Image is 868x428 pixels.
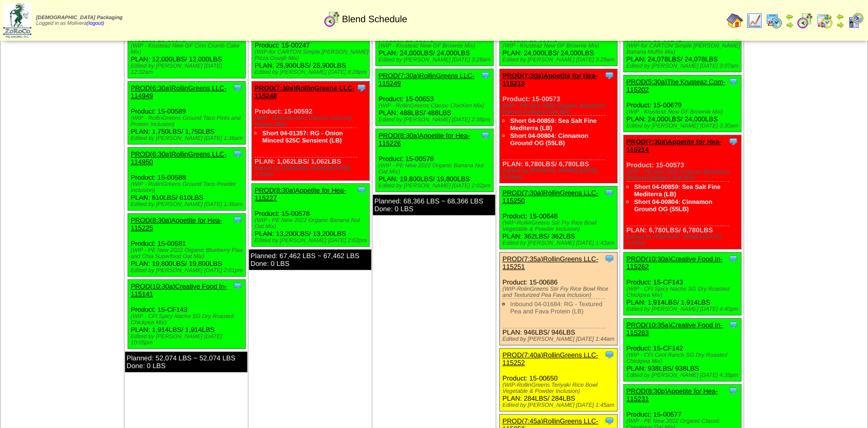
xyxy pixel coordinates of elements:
img: calendarinout.gif [816,12,833,29]
div: Product: 15-00247 PLAN: 25,900LBS / 25,900LBS [252,15,370,78]
img: Tooltip [480,130,491,140]
img: calendarcustomer.gif [847,12,864,29]
img: Tooltip [604,253,614,264]
a: PROD(7:35a)RollinGreens LLC-115251 [502,255,598,271]
div: Edited by [PERSON_NAME] [DATE] 3:07am [626,63,741,69]
a: PROD(7:30a)Appetite for Hea-115213 [502,72,597,87]
div: (WIP-RolinGreens Stir Fry Rice Bowl Rice and Texturized Pea Fava Inclusion) [502,286,617,298]
img: Tooltip [232,281,243,291]
a: PROD(6:30a)RollinGreens LLC-114950 [131,150,227,166]
a: PROD(8:30a)Appetite for Hea-115225 [131,216,222,232]
div: Product: 15-00653 PLAN: 488LBS / 488LBS [376,69,494,126]
div: Product: 15-CF143 PLAN: 1,914LBS / 1,914LBS [624,252,741,315]
div: Product: 15-00573 PLAN: 6,780LBS / 6,780LBS [624,135,741,249]
a: PROD(6:30a)RollinGreens LLC-114949 [131,84,227,100]
img: calendarblend.gif [797,12,813,29]
a: PROD(8:30p)Appetite for Hea-115231 [626,387,718,403]
img: calendarblend.gif [324,11,340,27]
div: Edited by [PERSON_NAME] [DATE] 2:01pm [131,267,245,274]
div: Edited by [PERSON_NAME] [DATE] 5:19pm [502,168,617,180]
img: line_graph.gif [746,12,763,29]
div: Edited by [PERSON_NAME] [DATE] 3:30am [626,123,741,129]
img: Tooltip [604,70,614,81]
div: (WIP - PE New 2022 Organic Blueberry Flax and Chia Superfood Oat Mix) [131,247,245,260]
a: PROD(7:30a)Appetite for Hea-115214 [626,138,721,153]
div: (WIP - CFI Cool Ranch SG Dry Roasted Chickpea Mix) [626,352,741,364]
img: Tooltip [728,386,738,396]
div: Product: 15-00650 PLAN: 284LBS / 284LBS [500,348,618,411]
img: Tooltip [232,83,243,93]
div: Edited by [PERSON_NAME] [DATE] 4:04am [626,234,741,246]
img: arrowleft.gif [785,12,794,21]
div: (WIP-for CARTON Simple [PERSON_NAME] Banana Muffin Mix) [626,43,741,55]
a: PROD(10:30a)Creative Food In-115262 [626,255,722,271]
div: Product: 15-00581 PLAN: 19,800LBS / 19,800LBS [128,214,246,277]
div: (WIP - Krusteaz New GF Brownie Mix) [626,109,741,115]
div: Edited by [PERSON_NAME] [DATE] 4:39pm [626,372,741,378]
div: Product: 15-00588 PLAN: 610LBS / 610LBS [128,148,246,211]
a: Inbound 04-01684: RG - Textured Pea and Fava Protein (LB) [510,300,603,315]
a: PROD(10:30a)Creative Food In-115141 [131,282,227,298]
div: Product: 15-CF142 PLAN: 938LBS / 938LBS [624,319,741,382]
img: calendarprod.gif [766,12,782,29]
div: Edited by [PERSON_NAME] [DATE] 1:36am [131,201,245,208]
a: Short 04-00859: Sea Salt Fine Mediterra (LB) [634,183,720,198]
div: (WIP-for CARTON Simple [PERSON_NAME] Pizza Dough Mix) [255,49,369,61]
div: (WIP - RollinGreens Classic ChicKen Mix) [378,103,493,109]
div: Edited by [PERSON_NAME] [DATE] 2:02pm [378,183,493,189]
div: Product: 15-00589 PLAN: 1,750LBS / 1,750LBS [128,82,246,145]
div: Edited by [PERSON_NAME] [DATE] 12:32am [131,63,245,75]
div: (WIP - RollinGreens Ground Taco Powder Inclusion) [131,181,245,194]
span: [DEMOGRAPHIC_DATA] Packaging [36,15,122,21]
div: (WIP - PE New 2022 Organic Banana Nut Oat Mix) [255,217,369,230]
img: Tooltip [728,320,738,330]
img: arrowright.gif [785,21,794,29]
img: zoroco-logo-small.webp [3,3,31,38]
div: Product: 15-CF143 PLAN: 1,914LBS / 1,914LBS [128,280,246,349]
img: Tooltip [728,253,738,264]
img: arrowleft.gif [836,12,844,21]
a: (logout) [87,21,104,26]
div: (WIP-RollinGreens Stir Fry Rice Bowl Vegetable & Powder Inclusion) [502,220,617,232]
img: Tooltip [728,136,738,147]
div: Product: 15-00648 PLAN: 362LBS / 362LBS [500,186,618,249]
div: Edited by [PERSON_NAME] [DATE] 3:28am [378,57,493,63]
span: Logged in as Molivera [36,15,122,26]
img: Tooltip [232,149,243,159]
div: (WIP - PE New 2022 Organic Blueberry Walnut Collagen Oat Mix) [502,103,617,115]
div: Product: 15-00578 PLAN: 19,800LBS / 19,800LBS [376,129,494,192]
img: Tooltip [604,350,614,360]
div: Product: 15-00592 PLAN: 1,062LBS / 1,062LBS [252,82,370,181]
div: Product: 15-00573 PLAN: 6,780LBS / 6,780LBS [500,69,618,183]
div: Edited by [PERSON_NAME] [DATE] 3:29am [502,57,617,63]
div: (WIP - Krusteaz New GF Brownie Mix) [378,43,493,49]
div: (WIP - CFI Spicy Nacho SG Dry Roasted Chickpea Mix) [626,286,741,298]
a: PROD(7:40a)RollinGreens LLC-115252 [502,351,598,367]
img: Tooltip [356,83,367,93]
div: Product: 15-00679 PLAN: 24,000LBS / 24,000LBS [624,75,741,132]
img: Tooltip [728,76,738,87]
div: Planned: 67,462 LBS ~ 67,462 LBS Done: 0 LBS [249,249,371,270]
a: PROD(7:30a)RollinGreens LLC-115250 [502,189,598,204]
img: home.gif [727,12,743,29]
span: Blend Schedule [342,14,407,25]
div: Edited by [PERSON_NAME] [DATE] 1:43am [502,240,617,246]
div: (WIP - PE New 2022 Organic Banana Nut Oat Mix) [378,163,493,175]
div: (WIP - PE New 2022 Organic Blueberry Walnut Collagen Oat Mix) [626,169,741,181]
div: Product: 15-00686 PLAN: 946LBS / 946LBS [500,252,618,345]
a: PROD(7:30a)RollinGreens LLC-115249 [378,72,475,87]
div: (WIP - Krusteaz New GF Brownie Mix) [502,43,617,49]
a: Short 04-01357: RG - Onion Minced 525C Sensient (LB) [262,130,343,144]
div: Edited by [PERSON_NAME] [DATE] 1:16am [255,165,369,178]
img: Tooltip [232,215,243,225]
a: PROD(8:30a)Appetite for Hea-115227 [255,186,346,202]
a: Short 04-00804: Cinnamon Ground OG (55LB) [510,132,588,147]
div: Edited by [PERSON_NAME] [DATE] 1:45am [502,402,617,408]
a: PROD(10:35a)Creative Food In-115263 [626,321,722,337]
div: Edited by [PERSON_NAME] [DATE] 8:28pm [255,69,369,75]
img: Tooltip [480,70,491,81]
div: Planned: 52,074 LBS ~ 52,074 LBS Done: 0 LBS [125,352,247,372]
div: Edited by [PERSON_NAME] [DATE] 2:38pm [378,117,493,123]
img: Tooltip [604,187,614,198]
div: Edited by [PERSON_NAME] [DATE] 1:36am [131,135,245,141]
